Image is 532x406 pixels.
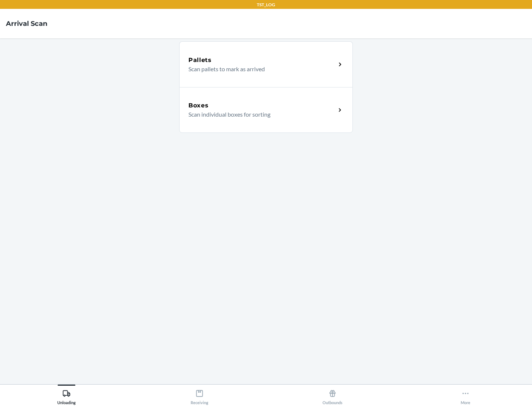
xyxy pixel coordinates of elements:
p: TST_LOG [257,1,275,8]
div: Outbounds [323,386,342,405]
button: Receiving [133,385,266,405]
div: Receiving [191,386,208,405]
h5: Boxes [188,101,209,110]
div: Unloading [57,386,76,405]
div: More [461,386,470,405]
h4: Arrival Scan [6,19,47,28]
button: Outbounds [266,385,399,405]
h5: Pallets [188,56,212,65]
a: BoxesScan individual boxes for sorting [179,87,353,133]
p: Scan pallets to mark as arrived [188,65,330,73]
p: Scan individual boxes for sorting [188,110,330,119]
a: PalletsScan pallets to mark as arrived [179,41,353,87]
button: More [399,385,532,405]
